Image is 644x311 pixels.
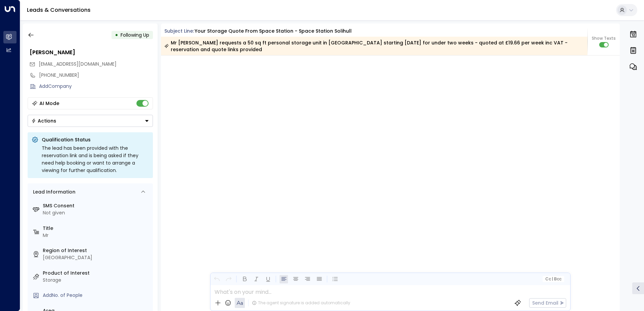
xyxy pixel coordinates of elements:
div: The agent signature is added automatically [252,300,350,306]
button: Cc|Bcc [542,276,564,282]
span: Subject Line: [164,28,194,34]
div: Not given [43,209,150,216]
div: [PERSON_NAME] [30,48,153,57]
span: Cc Bcc [545,277,561,281]
label: Region of Interest [43,247,150,254]
div: [GEOGRAPHIC_DATA] [43,254,150,261]
div: AddNo. of People [43,292,150,299]
div: Mr [43,232,150,239]
label: SMS Consent [43,202,150,209]
span: Show Texts [592,35,616,41]
a: Leads & Conversations [27,6,91,14]
div: AI Mode [39,100,59,107]
button: Actions [28,115,153,127]
label: Product of Interest [43,270,150,277]
div: Lead Information [31,188,75,196]
div: Mr [PERSON_NAME] requests a 50 sq ft personal storage unit in [GEOGRAPHIC_DATA] starting [DATE] f... [164,39,584,53]
button: Undo [213,275,221,283]
div: Actions [31,118,56,124]
div: Storage [43,277,150,284]
span: Danish.mirzggja.148@gmail.com [39,61,117,68]
span: Following Up [121,32,149,38]
div: Button group with a nested menu [28,115,153,127]
p: Qualification Status [42,136,149,143]
button: Redo [224,275,233,283]
div: [PHONE_NUMBER] [39,72,153,79]
div: • [115,29,118,41]
span: | [552,277,553,281]
span: [EMAIL_ADDRESS][DOMAIN_NAME] [39,61,117,67]
div: Your storage quote from Space Station - Space Station Solihull [195,28,352,35]
label: Title [43,225,150,232]
div: The lead has been provided with the reservation link and is being asked if they need help booking... [42,144,149,174]
div: AddCompany [39,83,153,90]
